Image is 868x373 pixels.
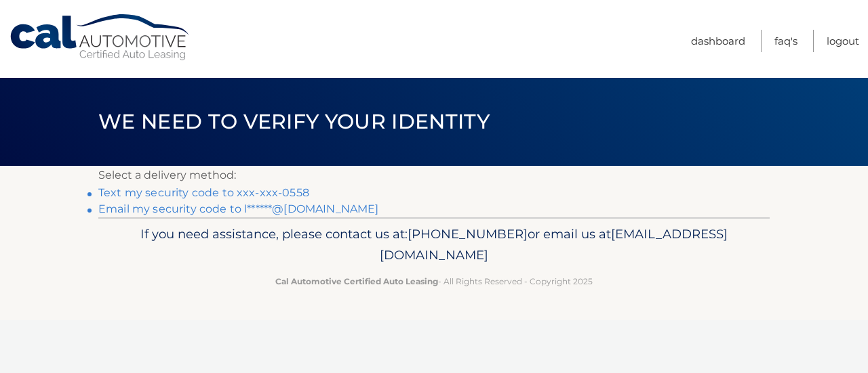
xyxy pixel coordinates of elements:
[98,186,309,199] a: Text my security code to xxx-xxx-0558
[275,276,438,286] strong: Cal Automotive Certified Auto Leasing
[691,30,745,52] a: Dashboard
[9,14,192,62] a: Cal Automotive
[408,226,528,242] span: [PHONE_NUMBER]
[98,109,490,134] span: We need to verify your identity
[107,274,761,288] p: - All Rights Reserved - Copyright 2025
[774,30,797,52] a: FAQ's
[98,166,770,185] p: Select a delivery method:
[107,223,761,267] p: If you need assistance, please contact us at: or email us at
[98,202,379,215] a: Email my security code to l******@[DOMAIN_NAME]
[827,30,859,52] a: Logout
